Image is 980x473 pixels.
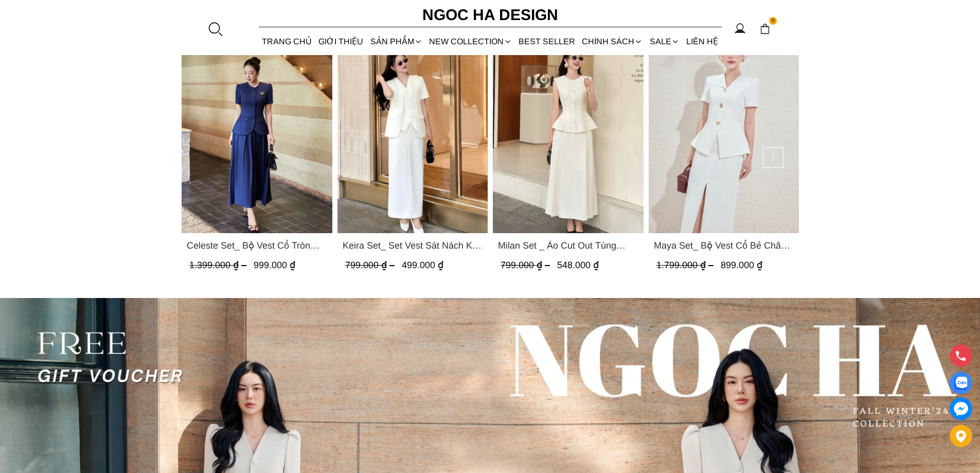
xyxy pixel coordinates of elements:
span: Maya Set_ Bộ Vest Cổ Bẻ Chân Váy Xẻ Màu Đen, Trắng BJ140 [653,238,794,253]
span: 1.799.000 ₫ [656,260,716,270]
span: 799.000 ₫ [501,260,553,270]
span: Milan Set _ Áo Cut Out Tùng Không Tay Kết Hợp Chân Váy Xếp Ly A1080+CV139 [498,238,638,253]
span: Keira Set_ Set Vest Sát Nách Kết Hợp Chân Váy Bút Chì Mix Áo Khoác BJ141+ A1083 [342,238,483,253]
img: img-CART-ICON-ksit0nf1 [759,23,771,34]
a: Link to Milan Set _ Áo Cut Out Tùng Không Tay Kết Hợp Chân Váy Xếp Ly A1080+CV139 [498,238,638,253]
a: Link to Celeste Set_ Bộ Vest Cổ Tròn Chân Váy Nhún Xòe Màu Xanh Bò BJ142 [187,238,327,253]
div: Chính sách [579,28,646,55]
span: 548.000 ₫ [557,260,599,270]
a: Product image - Maya Set_ Bộ Vest Cổ Bẻ Chân Váy Xẻ Màu Đen, Trắng BJ140 [648,32,799,233]
div: SẢN PHẨM [367,28,425,55]
a: Link to Keira Set_ Set Vest Sát Nách Kết Hợp Chân Váy Bút Chì Mix Áo Khoác BJ141+ A1083 [342,238,483,253]
a: SALE [646,28,683,55]
a: Display image [950,372,972,394]
span: 999.000 ₫ [254,260,295,270]
img: Display image [954,377,967,390]
a: LIÊN HỆ [683,28,721,55]
a: messenger [950,397,972,420]
a: Product image - Milan Set _ Áo Cut Out Tùng Không Tay Kết Hợp Chân Váy Xếp Ly A1080+CV139 [493,32,644,233]
a: Link to Maya Set_ Bộ Vest Cổ Bẻ Chân Váy Xẻ Màu Đen, Trắng BJ140 [653,238,794,253]
span: 1.399.000 ₫ [189,260,249,270]
a: GIỚI THIỆU [315,28,367,55]
span: 899.000 ₫ [720,260,762,270]
span: 0 [769,17,777,25]
a: Ngoc Ha Design [413,3,567,27]
span: Celeste Set_ Bộ Vest Cổ Tròn Chân Váy Nhún Xòe Màu Xanh Bò BJ142 [187,238,327,253]
a: TRANG CHỦ [259,28,315,55]
a: Product image - Celeste Set_ Bộ Vest Cổ Tròn Chân Váy Nhún Xòe Màu Xanh Bò BJ142 [182,32,332,233]
a: NEW COLLECTION [425,28,515,55]
span: 799.000 ₫ [345,260,397,270]
span: 499.000 ₫ [401,260,443,270]
a: BEST SELLER [515,28,579,55]
a: Product image - Keira Set_ Set Vest Sát Nách Kết Hợp Chân Váy Bút Chì Mix Áo Khoác BJ141+ A1083 [337,32,488,233]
